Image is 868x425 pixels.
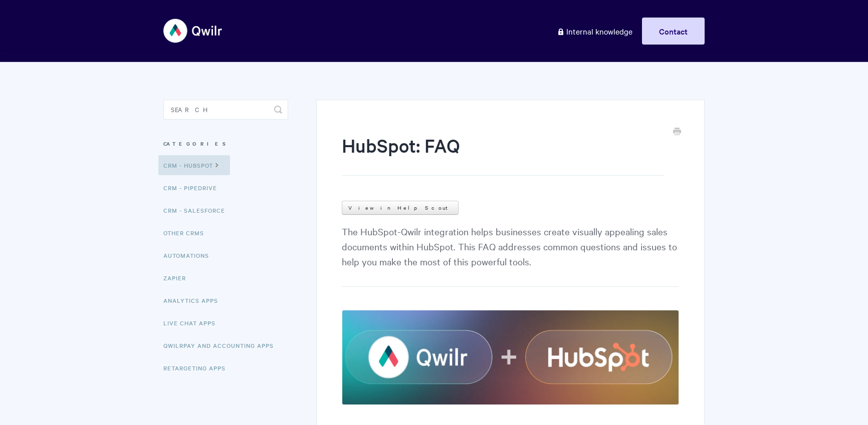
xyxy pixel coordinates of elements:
[163,358,233,378] a: Retargeting Apps
[673,127,681,138] a: Print this Article
[342,201,459,215] a: View in Help Scout
[163,100,288,120] input: Search
[163,313,223,333] a: Live Chat Apps
[342,310,679,404] img: file-Qg4zVhtoMw.png
[163,200,233,220] a: CRM - Salesforce
[342,133,664,176] h1: HubSpot: FAQ
[163,178,225,198] a: CRM - Pipedrive
[549,18,640,45] a: Internal knowledge
[163,223,211,243] a: Other CRMs
[342,224,679,287] p: The HubSpot-Qwilr integration helps businesses create visually appealing sales documents within H...
[163,245,216,265] a: Automations
[163,268,193,288] a: Zapier
[163,335,281,355] a: QwilrPay and Accounting Apps
[642,18,705,45] a: Contact
[163,12,223,50] img: Qwilr Help Center
[163,135,288,153] h3: Categories
[158,155,230,175] a: CRM - HubSpot
[163,290,226,310] a: Analytics Apps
